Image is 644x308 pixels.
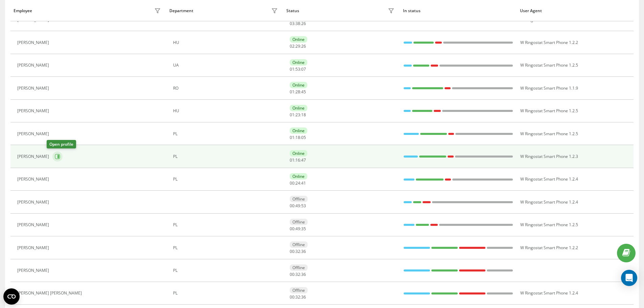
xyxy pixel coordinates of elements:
[17,245,51,250] div: [PERSON_NAME]
[290,66,294,72] span: 01
[520,131,578,137] span: W Ringostat Smart Phone 1.2.5
[520,85,578,91] span: W Ringostat Smart Phone 1.1.9
[301,180,306,186] span: 41
[520,153,578,159] span: W Ringostat Smart Phone 1.2.3
[520,222,578,228] span: W Ringostat Smart Phone 1.2.5
[301,135,306,140] span: 05
[295,294,300,300] span: 32
[17,222,51,227] div: [PERSON_NAME]
[17,154,51,159] div: [PERSON_NAME]
[295,226,300,232] span: 49
[301,203,306,209] span: 53
[301,66,306,72] span: 07
[17,200,51,205] div: [PERSON_NAME]
[173,245,280,250] div: PL
[290,203,294,209] span: 00
[290,82,307,88] div: Online
[290,157,294,163] span: 01
[520,8,630,13] div: User Agent
[3,288,20,305] button: Open CMP widget
[173,268,280,273] div: PL
[301,21,306,26] span: 26
[520,176,578,182] span: W Ringostat Smart Phone 1.2.4
[173,154,280,159] div: PL
[290,196,308,202] div: Offline
[301,271,306,277] span: 36
[290,226,294,232] span: 00
[290,272,306,277] div: : :
[290,181,306,186] div: : :
[17,18,51,22] div: [PERSON_NAME]
[621,270,637,286] div: Open Intercom Messenger
[301,226,306,232] span: 35
[520,108,578,114] span: W Ringostat Smart Phone 1.2.5
[295,66,300,72] span: 53
[295,21,300,26] span: 38
[520,290,578,296] span: W Ringostat Smart Phone 1.2.4
[290,295,306,300] div: : :
[301,89,306,95] span: 45
[301,157,306,163] span: 47
[290,21,306,26] div: : :
[290,90,306,94] div: : :
[17,132,51,136] div: [PERSON_NAME]
[295,135,300,140] span: 18
[173,177,280,182] div: PL
[290,271,294,277] span: 00
[173,86,280,91] div: RO
[173,40,280,45] div: HU
[290,150,307,157] div: Online
[290,113,306,117] div: : :
[290,294,294,300] span: 00
[17,291,84,295] div: [PERSON_NAME] [PERSON_NAME]
[169,8,193,13] div: Department
[290,158,306,163] div: : :
[520,62,578,68] span: W Ringostat Smart Phone 1.2.5
[14,8,32,13] div: Employee
[290,227,306,231] div: : :
[290,264,308,271] div: Offline
[173,63,280,68] div: UA
[295,112,300,118] span: 23
[295,248,300,254] span: 32
[17,40,51,45] div: [PERSON_NAME]
[17,86,51,91] div: [PERSON_NAME]
[290,21,294,26] span: 03
[47,140,76,148] div: Open profile
[173,109,280,113] div: HU
[301,43,306,49] span: 26
[173,18,280,22] div: UA
[17,177,51,182] div: [PERSON_NAME]
[295,89,300,95] span: 28
[290,219,308,225] div: Offline
[290,44,306,49] div: : :
[295,203,300,209] span: 49
[520,245,578,251] span: W Ringostat Smart Phone 1.2.2
[290,287,308,293] div: Offline
[290,135,294,140] span: 01
[286,8,299,13] div: Status
[290,112,294,118] span: 01
[301,112,306,118] span: 18
[290,249,306,254] div: : :
[520,40,578,45] span: W Ringostat Smart Phone 1.2.2
[290,105,307,111] div: Online
[301,294,306,300] span: 36
[403,8,514,13] div: In status
[290,59,307,66] div: Online
[290,248,294,254] span: 00
[290,89,294,95] span: 01
[290,67,306,72] div: : :
[173,291,280,295] div: PL
[290,204,306,208] div: : :
[17,109,51,113] div: [PERSON_NAME]
[295,157,300,163] span: 16
[290,135,306,140] div: : :
[17,268,51,273] div: [PERSON_NAME]
[290,180,294,186] span: 00
[290,127,307,134] div: Online
[301,248,306,254] span: 36
[295,180,300,186] span: 24
[520,199,578,205] span: W Ringostat Smart Phone 1.2.4
[295,271,300,277] span: 32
